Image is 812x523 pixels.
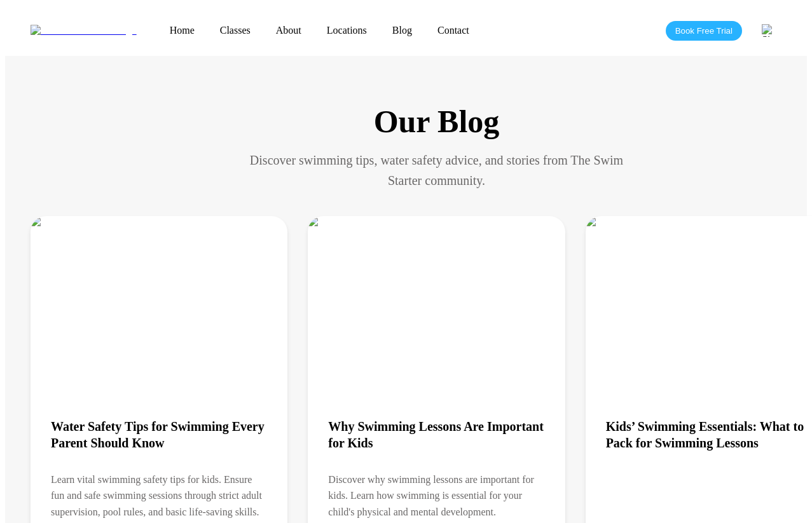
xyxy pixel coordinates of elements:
a: Blog [380,25,425,36]
h3: Why Swimming Lessons Are Important for Kids [328,418,544,451]
img: Singapore [762,24,774,37]
button: Book Free Trial [666,21,742,41]
a: Contact [425,25,482,36]
a: Home [157,25,207,36]
img: Water Safety Tips for Swimming Every Parent Should Know [31,216,287,239]
a: Classes [207,25,263,36]
a: About [263,25,314,36]
img: Why Swimming Lessons Are Important for Kids [308,216,516,228]
div: [GEOGRAPHIC_DATA] [755,17,781,44]
img: The Swim Starter Logo [31,25,137,36]
a: Locations [314,25,380,36]
p: Learn vital swimming safety tips for kids. Ensure fun and safe swimming sessions through strict a... [51,472,267,520]
p: Discover swimming tips, water safety advice, and stories from The Swim Starter community. [246,150,628,191]
h3: Water Safety Tips for Swimming Every Parent Should Know [51,418,267,451]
